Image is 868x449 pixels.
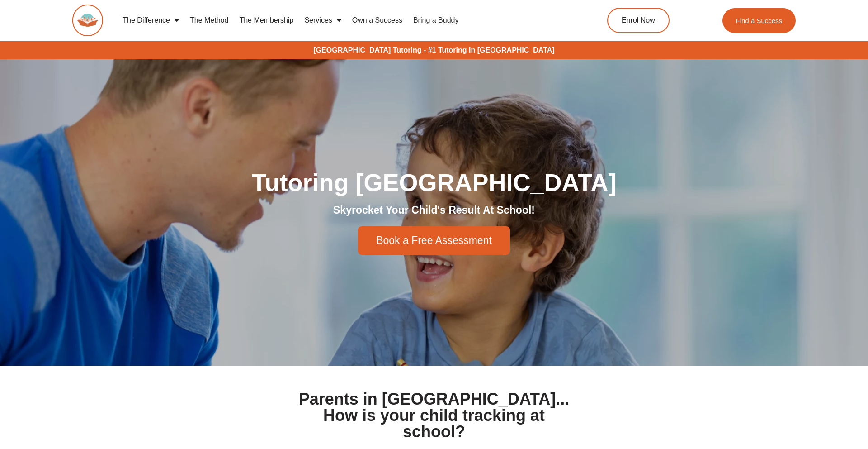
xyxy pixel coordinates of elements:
[181,170,687,195] h1: Tutoring [GEOGRAPHIC_DATA]
[736,17,782,24] span: Find a Success
[117,10,566,31] nav: Menu
[347,10,408,31] a: Own a Success
[376,235,492,246] span: Book a Free Assessment
[184,10,234,31] a: The Method
[299,10,346,31] a: Services
[234,10,299,31] a: The Membership
[722,8,796,33] a: Find a Success
[181,204,687,217] h2: Skyrocket Your Child's Result At School!
[408,10,464,31] a: Bring a Buddy
[622,17,655,24] span: Enrol Now
[358,226,510,255] a: Book a Free Assessment
[295,391,573,440] h1: Parents in [GEOGRAPHIC_DATA]... How is your child tracking at school?
[117,10,184,31] a: The Difference
[607,8,670,33] a: Enrol Now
